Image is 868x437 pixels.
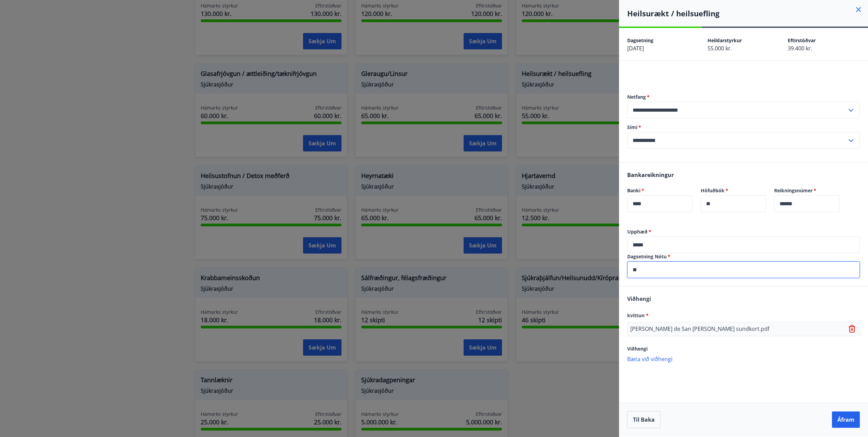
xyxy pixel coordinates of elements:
span: Bankareikningur [627,171,674,179]
span: [DATE] [627,45,644,52]
p: Bæta við viðhengi [627,355,860,362]
label: Sími [627,124,860,131]
button: Áfram [832,411,860,428]
h4: Heilsurækt / heilsuefling [627,8,868,18]
span: Viðhengi [627,295,651,303]
span: Viðhengi [627,345,648,352]
p: [PERSON_NAME] de San [PERSON_NAME] sundkort.pdf [630,325,769,333]
label: Netfang [627,94,860,100]
span: kvittun [627,312,649,319]
span: 55.000 kr. [707,45,732,52]
label: Reikningsnúmer [774,187,839,194]
div: Dagsetning Nótu [627,261,860,278]
span: Eftirstöðvar [788,37,816,44]
label: Upphæð [627,228,860,235]
button: Til baka [627,411,661,428]
label: Höfuðbók [701,187,766,194]
div: Upphæð [627,237,860,253]
span: 39.400 kr. [788,45,812,52]
span: Heildarstyrkur [707,37,742,44]
span: Dagsetning [627,37,653,44]
label: Banki [627,187,692,194]
label: Dagsetning Nótu [627,253,860,260]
